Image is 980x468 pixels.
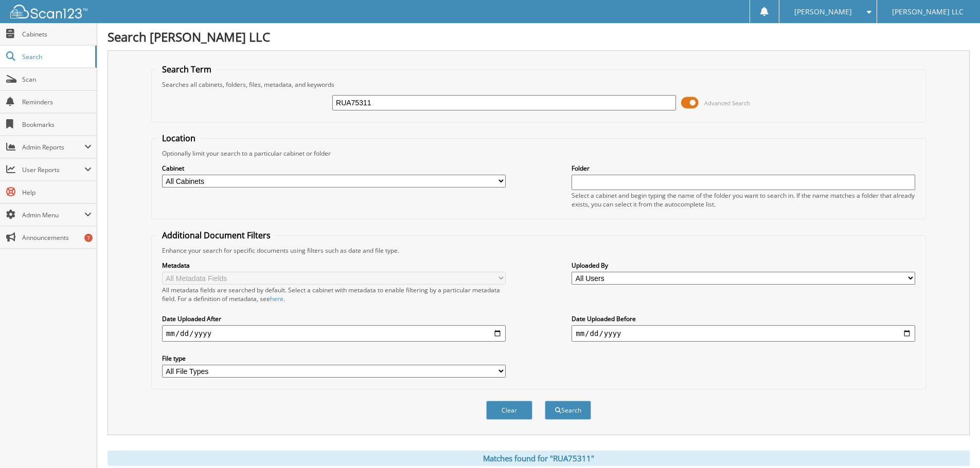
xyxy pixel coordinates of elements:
[22,120,92,129] span: Bookmarks
[545,401,591,420] button: Search
[22,30,92,39] span: Cabinets
[157,133,201,144] legend: Location
[270,294,283,303] a: here
[162,354,506,363] label: File type
[486,401,532,420] button: Clear
[157,246,920,255] div: Enhance your search for specific documents using filters such as date and file type.
[572,325,915,342] input: end
[22,233,92,242] span: Announcements
[162,164,506,173] label: Cabinet
[572,191,915,209] div: Select a cabinet and begin typing the name of the folder you want to search in. If the name match...
[704,99,750,107] span: Advanced Search
[22,75,92,84] span: Scan
[892,9,964,15] span: [PERSON_NAME] LLC
[572,164,915,173] label: Folder
[84,234,93,242] div: 7
[108,28,970,45] h1: Search [PERSON_NAME] LLC
[157,80,920,89] div: Searches all cabinets, folders, files, metadata, and keywords
[22,211,84,219] span: Admin Menu
[22,188,92,197] span: Help
[794,9,852,15] span: [PERSON_NAME]
[157,230,276,241] legend: Additional Document Filters
[10,5,87,18] img: scan123-logo-white.svg
[572,314,915,323] label: Date Uploaded Before
[157,64,217,75] legend: Search Term
[162,286,506,303] div: All metadata fields are searched by default. Select a cabinet with metadata to enable filtering b...
[22,98,92,106] span: Reminders
[162,314,506,323] label: Date Uploaded After
[22,52,90,61] span: Search
[162,261,506,270] label: Metadata
[162,325,506,342] input: start
[22,165,84,174] span: User Reports
[108,451,970,466] div: Matches found for "RUA75311"
[572,261,915,270] label: Uploaded By
[157,149,920,158] div: Optionally limit your search to a particular cabinet or folder
[22,143,84,152] span: Admin Reports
